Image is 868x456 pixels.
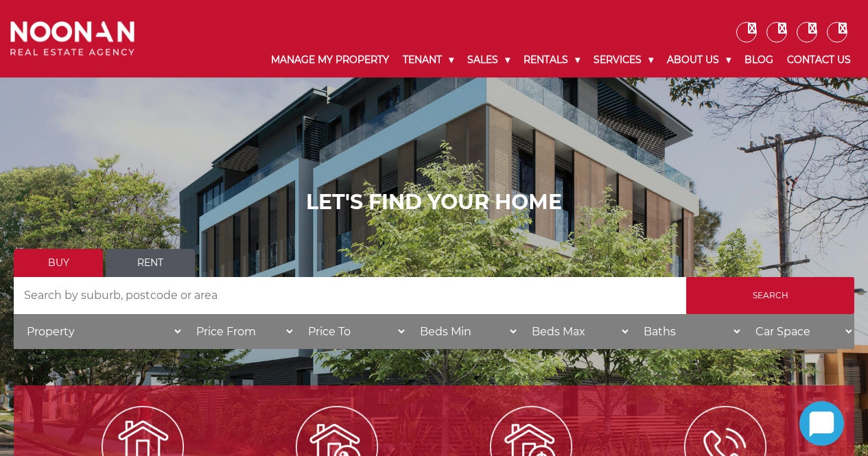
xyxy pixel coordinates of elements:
[686,277,854,314] input: Search
[587,43,660,77] a: Services
[396,43,460,77] a: Tenant
[106,249,195,277] a: Rent
[14,249,103,277] a: Buy
[14,277,686,314] input: Search by suburb, postcode or area
[10,21,134,56] img: Noonan Real Estate Agency
[460,43,517,77] a: Sales
[660,43,738,77] a: About Us
[264,43,396,77] a: Manage My Property
[780,43,858,77] a: Contact Us
[738,43,780,77] a: Blog
[517,43,587,77] a: Rentals
[14,190,854,215] h1: LET'S FIND YOUR HOME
